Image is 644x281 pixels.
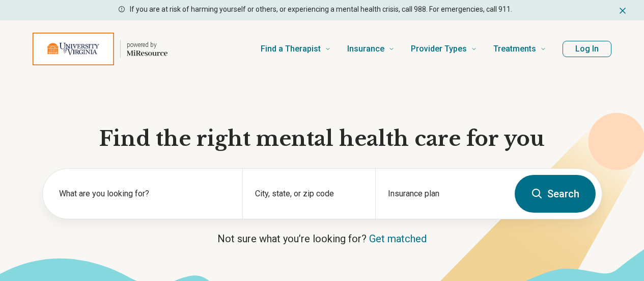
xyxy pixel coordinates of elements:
a: Find a Therapist [261,29,331,69]
span: Find a Therapist [261,42,321,56]
p: If you are at risk of harming yourself or others, or experiencing a mental health crisis, call 98... [130,4,512,15]
button: Search [515,175,596,213]
span: Insurance [347,42,384,56]
a: Insurance [347,29,395,69]
a: Provider Types [411,29,477,69]
a: Get matched [369,233,427,245]
p: Not sure what you’re looking for? [42,232,602,246]
label: What are you looking for? [59,188,230,200]
a: Home page [33,33,167,65]
span: Treatments [493,42,536,56]
span: Provider Types [411,42,467,56]
h1: Find the right mental health care for you [42,125,602,152]
button: Dismiss [618,4,628,16]
a: Treatments [493,29,546,69]
button: Log In [563,41,611,57]
p: powered by [127,41,167,49]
